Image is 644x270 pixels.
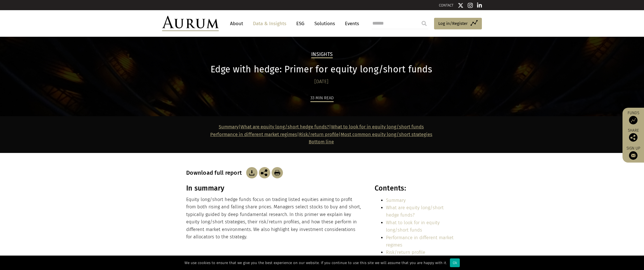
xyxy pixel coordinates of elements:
[468,3,473,8] img: Instagram icon
[186,196,362,241] p: Equity long/short hedge funds focus on trading listed equities aiming to profit from both rising ...
[186,169,245,176] h3: Download full report
[312,18,338,29] a: Solutions
[331,124,424,129] a: What to look for in equity long/short funds
[439,3,454,7] a: CONTACT
[210,124,432,144] strong: | | | |
[250,18,289,29] a: Data & Insights
[342,18,359,29] a: Events
[386,198,406,203] a: Summary
[386,250,425,255] a: Risk/return profile
[625,111,641,124] a: Funds
[386,235,454,248] a: Performance in different market regimes
[219,124,239,129] a: Summary
[309,139,334,144] a: Bottom line
[186,64,456,75] h1: Edge with hedge: Primer for equity long/short funds
[477,3,482,8] img: Linkedin icon
[259,167,270,178] img: Share this post
[375,184,456,193] h3: Contents:
[434,18,482,30] a: Log in/Register
[186,184,362,193] h3: In summary
[458,3,463,8] img: Twitter icon
[625,146,641,160] a: Sign up
[438,20,468,27] span: Log in/Register
[293,18,307,29] a: ESG
[386,205,444,218] a: What are equity long/short hedge funds?
[450,258,460,267] div: Ok
[629,151,637,160] img: Sign up to our newsletter
[246,167,257,178] img: Download Article
[311,51,333,58] h2: Insights
[186,78,456,86] div: [DATE]
[629,133,637,142] img: Share this post
[227,18,246,29] a: About
[310,94,334,102] div: 33 min read
[272,167,283,178] img: Download Article
[241,124,329,129] a: What are equity long/short hedge funds?
[210,132,297,137] a: Performance in different market regimes
[341,132,432,137] a: Most common equity long/short strategies
[629,116,637,124] img: Access Funds
[386,220,440,233] a: What to look for in equity long/short funds
[162,16,219,31] img: Aurum
[418,18,430,29] input: Submit
[625,129,641,142] div: Share
[299,132,339,137] a: Risk/return profile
